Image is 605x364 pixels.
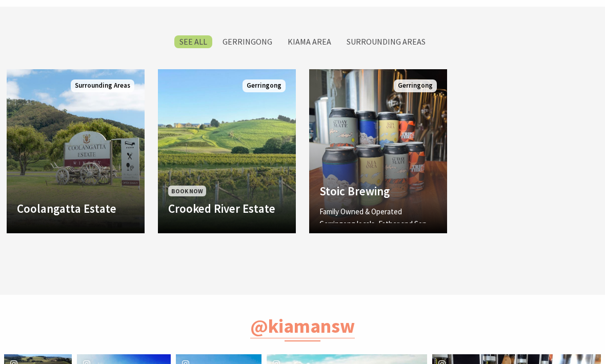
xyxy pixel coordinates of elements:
[319,184,437,198] h4: Stoic Brewing
[341,35,431,48] label: Surrounding Areas
[71,79,134,92] span: Surrounding Areas
[174,35,212,48] label: SEE All
[243,79,286,92] span: Gerringong
[309,69,447,233] a: Another Image Used Stoic Brewing Family Owned & Operated Gerringong locals, Father and Son [PERSO...
[394,79,437,92] span: Gerringong
[217,35,277,48] label: Gerringong
[319,206,437,255] p: Family Owned & Operated Gerringong locals, Father and Son [PERSON_NAME] and [PERSON_NAME], founde...
[283,35,336,48] label: Kiama Area
[17,201,134,216] h4: Coolangatta Estate
[7,69,145,233] a: Coolangatta Estate Surrounding Areas
[168,201,286,216] h4: Crooked River Estate
[158,69,296,233] a: Book Now Crooked River Estate Gerringong
[168,186,206,196] span: Book Now
[250,314,355,338] a: @kiamansw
